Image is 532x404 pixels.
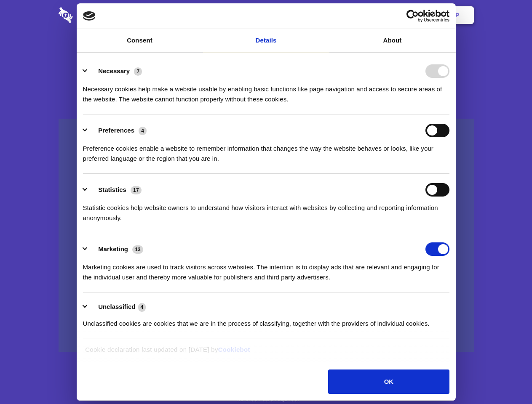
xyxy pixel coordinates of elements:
div: Necessary cookies help make a website usable by enabling basic functions like page navigation and... [83,78,449,104]
label: Marketing [98,245,128,252]
button: Statistics (17) [83,183,147,197]
span: 13 [132,245,143,254]
label: Preferences [98,127,134,134]
span: 17 [131,186,142,194]
a: About [329,29,456,52]
a: Contact [342,2,380,28]
h4: Auto-redaction of sensitive data, encrypted data sharing and self-destructing private chats. Shar... [59,77,474,104]
a: Pricing [247,2,284,28]
div: Statistic cookies help website owners to understand how visitors interact with websites by collec... [83,197,449,223]
a: Usercentrics Cookiebot - opens in a new window [376,10,449,22]
div: Cookie declaration last updated on [DATE] by [79,345,453,361]
a: Cookiebot [218,346,250,353]
div: Marketing cookies are used to track visitors across websites. The intention is to display ads tha... [83,256,449,282]
span: 4 [139,127,147,135]
button: Preferences (4) [83,124,152,137]
button: Unclassified (4) [83,302,151,312]
div: Preference cookies enable a website to remember information that changes the way the website beha... [83,137,449,164]
span: 7 [134,67,142,76]
span: 4 [138,303,146,311]
a: Wistia video thumbnail [59,119,474,352]
img: logo-wordmark-white-trans-d4663122ce5f474addd5e946df7df03e33cb6a1c49d2221995e7729f52c070b2.svg [59,7,131,23]
button: Marketing (13) [83,242,149,256]
a: Details [203,29,329,52]
label: Necessary [98,67,130,74]
div: Unclassified cookies are cookies that we are in the process of classifying, together with the pro... [83,312,449,329]
h1: Eliminate Slack Data Loss. [59,38,474,68]
button: OK [328,369,449,394]
a: Consent [77,29,203,52]
label: Statistics [98,186,126,193]
button: Necessary (7) [83,64,147,78]
a: Login [382,2,419,28]
img: logo [83,11,96,21]
iframe: Drift Widget Chat Controller [490,362,522,394]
